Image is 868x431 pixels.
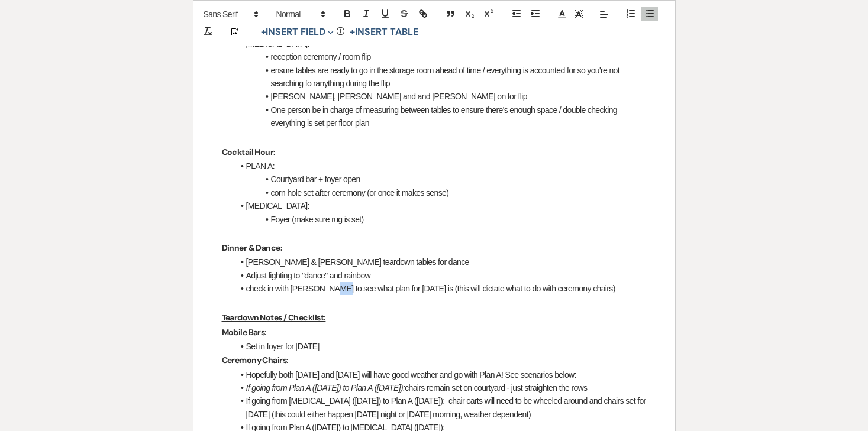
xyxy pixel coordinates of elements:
li: PLAN A: [234,160,647,173]
li: [PERSON_NAME] & [PERSON_NAME] teardown tables for dance [234,255,647,268]
li: Foyer (make sure rug is set) [234,213,647,226]
li: Set in foyer for [DATE] [234,340,647,353]
span: Alignment [596,7,612,21]
li: Hopefully both [DATE] and [DATE] will have good weather and go with Plan A! See scenarios below: [234,368,647,381]
strong: Dinner & Dance: [222,242,283,253]
strong: Cocktail Hour: [222,147,276,157]
li: corn hole set after ceremony (or once it makes sense) [234,186,647,199]
li: chairs remain set on courtyard - just straighten the rows [234,381,647,394]
em: If going from Plan A ([DATE]) to Plan A ([DATE]): [246,383,405,393]
span: Header Formats [271,7,329,21]
li: [MEDICAL_DATA]: [234,199,647,212]
li: One person be in charge of measuring between tables to ensure there's enough space / double check... [234,103,647,130]
span: + [261,27,266,37]
u: Teardown Notes / Checklist: [222,312,326,323]
span: Text Color [554,7,570,21]
li: reception ceremony / room flip [234,50,647,63]
li: Courtyard bar + foyer open [234,173,647,186]
span: + [350,27,355,37]
li: check in with [PERSON_NAME] to see what plan for [DATE] is (this will dictate what to do with cer... [234,282,647,295]
li: Adjust lighting to "dance" and rainbow [234,269,647,282]
strong: Ceremony Chairs: [222,355,289,365]
li: [PERSON_NAME], [PERSON_NAME] and and [PERSON_NAME] on for flip [234,90,647,103]
span: Text Background Color [570,7,587,21]
strong: Mobile Bars: [222,327,267,338]
button: Insert Field [257,25,338,39]
li: ensure tables are ready to go in the storage room ahead of time / everything is accounted for so ... [234,64,647,90]
button: +Insert Table [346,25,422,39]
li: If going from [MEDICAL_DATA] ([DATE]) to Plan A ([DATE]): chair carts will need to be wheeled aro... [234,394,647,421]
